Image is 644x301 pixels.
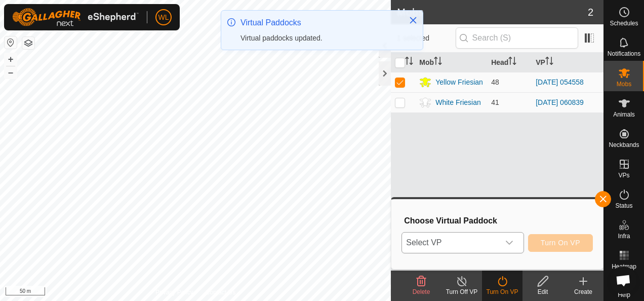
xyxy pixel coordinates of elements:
p-sorticon: Activate to sort [405,58,413,66]
span: Delete [413,288,430,295]
p-sorticon: Activate to sort [545,58,553,66]
a: Contact Us [206,288,235,297]
span: WL [158,12,169,23]
h3: Choose Virtual Paddock [404,216,593,225]
span: Animals [613,111,635,118]
span: Status [615,203,632,209]
div: dropdown trigger [499,233,519,253]
div: Virtual Paddocks [240,17,398,29]
button: Turn On VP [528,234,593,252]
span: Notifications [608,51,640,57]
div: Open chat [610,267,637,294]
div: Turn On VP [482,287,522,296]
span: Help [618,292,630,298]
h2: Mobs [397,6,588,18]
a: [DATE] 054558 [536,78,584,86]
button: Close [406,13,420,27]
button: – [5,66,17,79]
span: Infra [618,233,630,239]
span: Heatmap [612,264,636,270]
p-sorticon: Activate to sort [508,58,516,66]
input: Search (S) [456,27,578,49]
span: Schedules [610,20,638,26]
span: Select VP [402,233,499,253]
img: Gallagher Logo [12,8,139,26]
th: Mob [415,53,487,72]
span: 1 selected [397,33,455,44]
span: Mobs [617,81,631,87]
th: VP [532,53,603,72]
div: Yellow Friesian [435,77,483,88]
div: Turn Off VP [441,287,482,296]
div: Edit [522,287,563,296]
a: Privacy Policy [155,288,193,297]
div: White Friesian [435,97,480,108]
button: Map Layers [22,37,34,49]
div: Virtual paddocks updated. [240,33,398,44]
span: 48 [491,78,499,86]
span: VPs [618,172,629,178]
div: Create [563,287,603,296]
span: Neckbands [609,142,639,148]
button: Reset Map [5,36,17,49]
span: Turn On VP [541,239,580,247]
button: + [5,53,17,65]
span: 2 [588,5,593,20]
th: Head [487,53,532,72]
span: 41 [491,98,499,106]
a: [DATE] 060839 [536,98,584,106]
p-sorticon: Activate to sort [434,58,442,66]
